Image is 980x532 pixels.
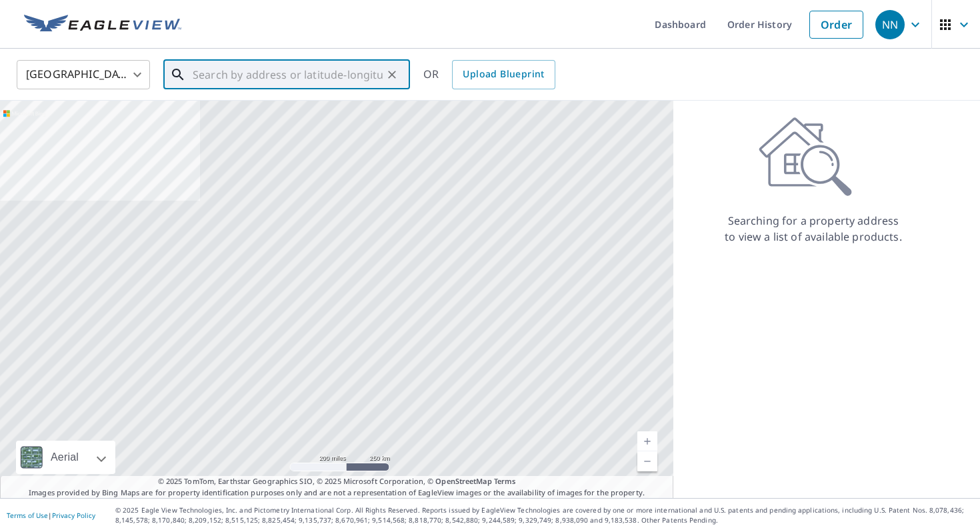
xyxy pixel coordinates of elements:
div: [GEOGRAPHIC_DATA] [17,56,150,93]
img: EV Logo [24,15,181,35]
a: Current Level 5, Zoom Out [637,451,657,471]
input: Search by address or latitude-longitude [193,56,383,93]
p: Searching for a property address to view a list of available products. [724,213,903,245]
a: Upload Blueprint [452,60,555,89]
a: Terms [494,476,516,486]
a: Privacy Policy [52,511,95,520]
a: Order [809,11,863,39]
div: NN [875,10,905,39]
a: OpenStreetMap [435,476,491,486]
div: OR [423,60,555,89]
span: Upload Blueprint [463,66,544,83]
span: © 2025 TomTom, Earthstar Geographics SIO, © 2025 Microsoft Corporation, © [158,476,516,487]
div: Aerial [47,441,83,474]
a: Current Level 5, Zoom In [637,431,657,451]
button: Clear [383,65,401,84]
a: Terms of Use [7,511,48,520]
p: © 2025 Eagle View Technologies, Inc. and Pictometry International Corp. All Rights Reserved. Repo... [115,505,973,525]
div: Aerial [16,441,115,474]
p: | [7,511,95,519]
